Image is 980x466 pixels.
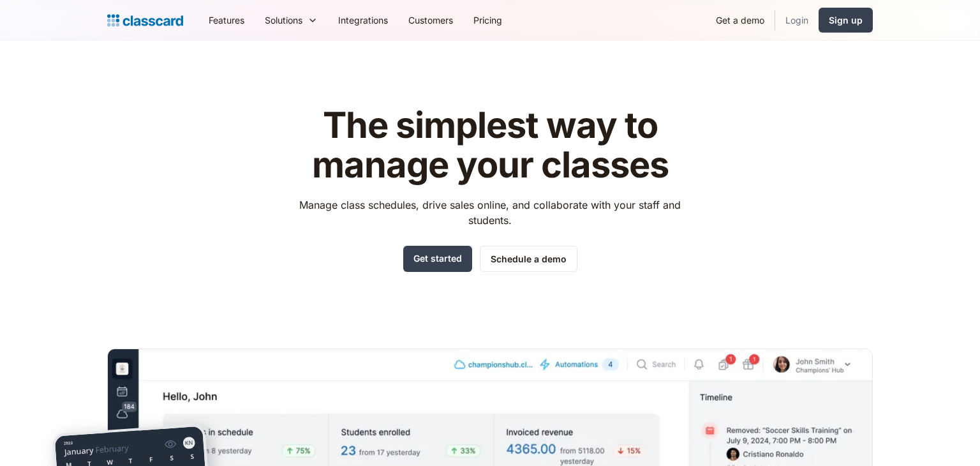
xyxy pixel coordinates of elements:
[829,13,863,27] div: Sign up
[463,6,512,34] a: Pricing
[403,246,472,272] a: Get started
[288,106,693,184] h1: The simplest way to manage your classes
[107,11,183,29] a: home
[706,6,775,34] a: Get a demo
[480,246,577,272] a: Schedule a demo
[198,6,255,34] a: Features
[328,6,398,34] a: Integrations
[288,197,693,228] p: Manage class schedules, drive sales online, and collaborate with your staff and students.
[819,8,873,33] a: Sign up
[398,6,463,34] a: Customers
[255,6,328,34] div: Solutions
[265,13,302,27] div: Solutions
[775,6,819,34] a: Login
